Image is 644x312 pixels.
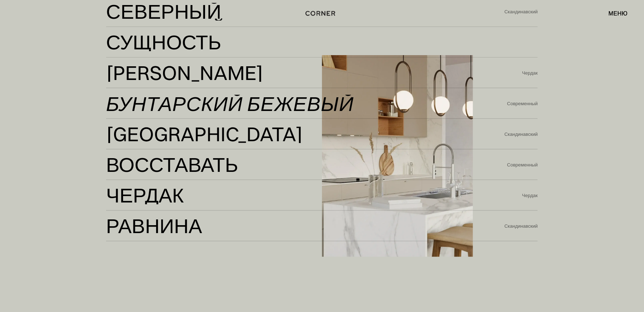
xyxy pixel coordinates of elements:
[106,156,238,173] div: Восставать
[106,143,291,160] div: [GEOGRAPHIC_DATA]
[106,95,507,112] a: Бунтарский бежевый
[106,217,202,235] div: Равнина
[522,70,538,76] div: Чердак
[602,7,628,19] div: меню
[106,34,538,51] a: СущностьСущность
[106,34,221,51] div: Сущность
[106,81,250,99] div: [PERSON_NAME]
[106,187,184,204] div: Чердак
[609,10,628,16] div: меню
[299,9,345,18] a: дом
[106,64,522,82] a: [PERSON_NAME][PERSON_NAME]
[106,125,303,143] div: [GEOGRAPHIC_DATA]
[106,173,241,191] div: Восставать
[106,204,187,221] div: Чердак
[106,156,507,174] a: ВосставатьВосставать
[106,95,354,112] div: Бунтарский бежевый
[507,162,538,168] div: Современный
[106,187,522,204] a: ЧердакЧердак
[504,223,538,229] div: Скандинавский
[106,217,505,235] a: РавнинаРавнина
[106,235,204,252] div: Равнина
[522,192,538,199] div: Чердак
[106,51,223,68] div: Сущность
[106,64,263,81] div: [PERSON_NAME]
[507,101,538,107] div: Современный
[106,125,505,143] a: [GEOGRAPHIC_DATA][GEOGRAPHIC_DATA]
[504,131,538,138] div: Скандинавский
